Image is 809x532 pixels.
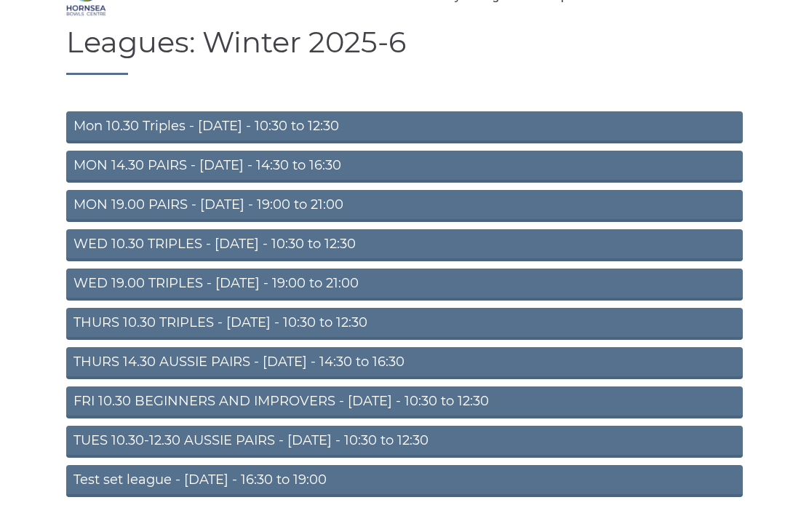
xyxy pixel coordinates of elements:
[66,111,743,143] a: Mon 10.30 Triples - [DATE] - 10:30 to 12:30
[66,269,743,301] a: WED 19.00 TRIPLES - [DATE] - 19:00 to 21:00
[66,229,743,261] a: WED 10.30 TRIPLES - [DATE] - 10:30 to 12:30
[66,386,743,418] a: FRI 10.30 BEGINNERS AND IMPROVERS - [DATE] - 10:30 to 12:30
[66,308,743,340] a: THURS 10.30 TRIPLES - [DATE] - 10:30 to 12:30
[66,26,743,75] h1: Leagues: Winter 2025-6
[66,151,743,183] a: MON 14.30 PAIRS - [DATE] - 14:30 to 16:30
[66,347,743,379] a: THURS 14.30 AUSSIE PAIRS - [DATE] - 14:30 to 16:30
[66,190,743,222] a: MON 19.00 PAIRS - [DATE] - 19:00 to 21:00
[66,465,743,497] a: Test set league - [DATE] - 16:30 to 19:00
[66,426,743,458] a: TUES 10.30-12.30 AUSSIE PAIRS - [DATE] - 10:30 to 12:30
